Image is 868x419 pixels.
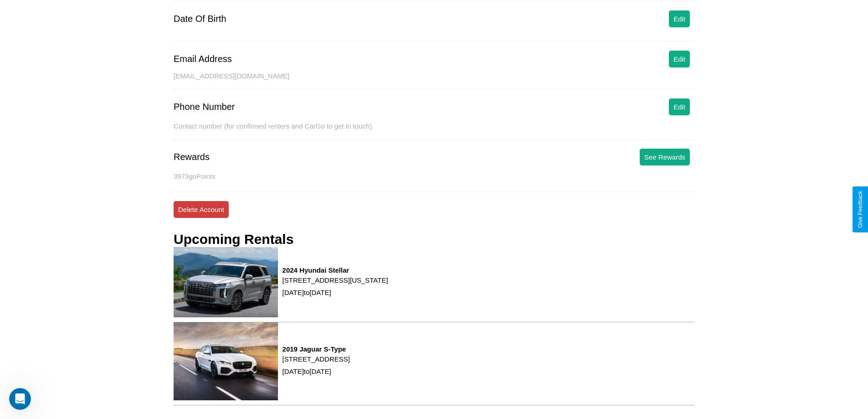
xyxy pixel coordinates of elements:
[282,365,350,378] p: [DATE] to [DATE]
[282,345,350,353] h3: 2019 Jaguar S-Type
[669,51,690,67] button: Edit
[174,122,694,140] div: Contact number (for confirmed renters and CarGo to get in touch).
[640,149,690,166] button: See Rewards
[174,14,226,24] div: Date Of Birth
[174,322,278,400] img: rental
[174,201,229,218] button: Delete Account
[857,191,863,228] div: Give Feedback
[174,54,232,64] div: Email Address
[282,353,350,365] p: [STREET_ADDRESS]
[282,274,388,286] p: [STREET_ADDRESS][US_STATE]
[669,10,690,27] button: Edit
[174,247,278,317] img: rental
[174,72,694,89] div: [EMAIL_ADDRESS][DOMAIN_NAME]
[174,102,235,112] div: Phone Number
[282,266,388,274] h3: 2024 Hyundai Stellar
[174,152,210,162] div: Rewards
[282,286,388,299] p: [DATE] to [DATE]
[9,388,31,410] iframe: Intercom live chat
[669,98,690,115] button: Edit
[174,232,293,247] h3: Upcoming Rentals
[174,170,694,182] p: 3973 goPoints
